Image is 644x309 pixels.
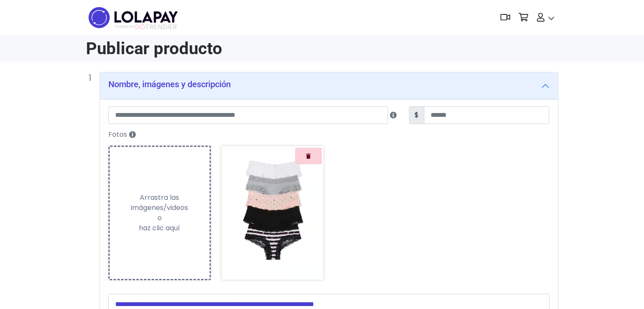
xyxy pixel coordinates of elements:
span: TRENDIER [115,23,177,31]
h1: Publicar producto [86,39,317,58]
img: AJVWnkxqzQAAAAAElFTkSuQmCC [221,146,323,280]
label: Fotos [103,127,555,142]
button: Nombre, imágenes y descripción [100,72,558,99]
button: Quitar [295,148,322,164]
span: POWERED BY [115,25,134,29]
img: logo [86,4,180,31]
h5: Nombre, imágenes y descripción [108,79,231,89]
div: Arrastra las imágenes/videos o haz clic aquí [110,193,210,233]
span: $ [409,106,424,124]
span: GO [134,22,145,32]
